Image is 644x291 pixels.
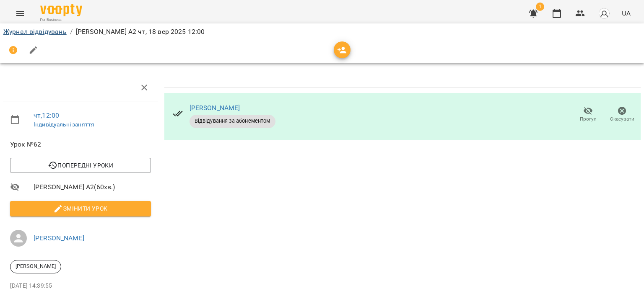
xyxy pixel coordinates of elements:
[190,117,275,125] span: Відвідування за абонементом
[3,28,67,36] a: Журнал відвідувань
[40,4,82,16] img: Voopty Logo
[10,263,61,270] span: [PERSON_NAME]
[571,103,605,126] button: Прогул
[618,5,634,21] button: UA
[536,3,544,11] span: 1
[622,9,631,18] span: UA
[610,116,634,123] span: Скасувати
[70,27,73,37] li: /
[17,203,144,214] span: Змінити урок
[10,139,151,149] span: Урок №62
[580,116,597,123] span: Прогул
[10,3,30,23] button: Menu
[605,103,639,126] button: Скасувати
[34,121,94,128] a: Індивідуальні заняття
[10,282,151,290] p: [DATE] 14:39:55
[17,160,144,170] span: Попередні уроки
[34,234,84,242] a: [PERSON_NAME]
[10,201,151,216] button: Змінити урок
[598,8,610,19] img: avatar_s.png
[3,27,641,37] nav: breadcrumb
[76,27,205,37] p: [PERSON_NAME] А2 чт, 18 вер 2025 12:00
[34,111,59,119] a: чт , 12:00
[34,182,151,192] span: [PERSON_NAME] А2 ( 60 хв. )
[40,17,82,23] span: For Business
[10,260,61,273] div: [PERSON_NAME]
[190,104,240,112] a: [PERSON_NAME]
[10,158,151,173] button: Попередні уроки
